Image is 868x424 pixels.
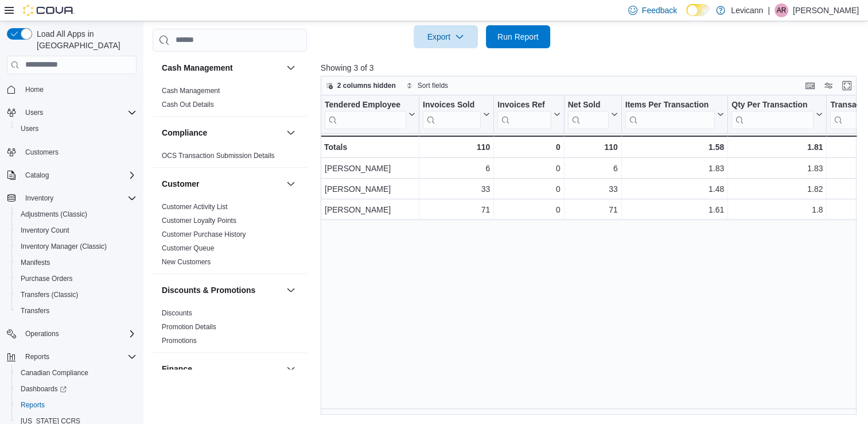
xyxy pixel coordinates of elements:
[162,230,246,238] a: Customer Purchase History
[625,182,725,196] div: 1.48
[21,258,50,267] span: Manifests
[497,99,551,110] div: Invoices Ref
[423,99,481,110] div: Invoices Sold
[25,108,43,117] span: Users
[567,140,617,154] div: 110
[162,323,216,331] a: Promotion Details
[162,322,216,332] span: Promotion Details
[731,161,823,175] div: 1.83
[11,397,141,413] button: Reports
[21,191,137,205] span: Inventory
[325,203,415,217] div: [PERSON_NAME]
[731,99,823,129] button: Qty Per Transaction
[567,99,608,129] div: Net Sold
[162,101,214,109] a: Cash Out Details
[21,168,137,182] span: Catalog
[11,121,141,137] button: Users
[153,149,307,167] div: Compliance
[822,79,835,92] button: Display options
[153,200,307,273] div: Customer
[2,105,141,121] button: Users
[25,352,49,361] span: Reports
[418,81,448,90] span: Sort fields
[325,99,406,110] div: Tendered Employee
[21,350,54,364] button: Reports
[162,309,192,318] span: Discounts
[25,148,59,157] span: Customers
[625,99,715,129] div: Items Per Transaction
[497,203,560,217] div: 0
[162,336,197,345] span: Promotions
[497,99,560,129] button: Invoices Ref
[162,86,220,95] span: Cash Management
[423,182,490,196] div: 33
[32,28,137,51] span: Load All Apps in [GEOGRAPHIC_DATA]
[486,25,550,48] button: Run Report
[162,100,214,109] span: Cash Out Details
[162,178,199,190] h3: Customer
[423,99,490,129] button: Invoices Sold
[423,99,481,129] div: Invoices Sold
[21,145,63,159] a: Customers
[21,350,137,364] span: Reports
[568,161,618,175] div: 6
[162,244,214,253] span: Customer Queue
[25,194,53,203] span: Inventory
[497,31,539,43] span: Run Report
[421,25,471,48] span: Export
[768,3,770,17] p: |
[2,144,141,160] button: Customers
[162,178,282,190] button: Customer
[162,258,211,266] a: New Customers
[731,182,823,196] div: 1.82
[423,161,490,175] div: 6
[21,168,53,182] button: Catalog
[284,126,298,140] button: Compliance
[162,230,246,239] span: Customer Purchase History
[16,288,83,302] a: Transfers (Classic)
[2,349,141,365] button: Reports
[11,255,141,271] button: Manifests
[153,84,307,116] div: Cash Management
[642,5,677,16] span: Feedback
[731,3,763,17] p: Levicann
[21,124,38,133] span: Users
[162,244,214,252] a: Customer Queue
[321,62,862,74] p: Showing 3 of 3
[21,82,137,97] span: Home
[16,398,49,412] a: Reports
[21,145,137,159] span: Customers
[162,363,192,375] h3: Finance
[731,140,823,154] div: 1.81
[16,288,137,302] span: Transfers (Classic)
[162,284,255,296] h3: Discounts & Promotions
[284,362,298,376] button: Finance
[25,329,59,338] span: Operations
[16,240,137,253] span: Inventory Manager (Classic)
[16,366,137,380] span: Canadian Compliance
[414,25,478,48] button: Export
[423,203,490,217] div: 71
[162,257,211,267] span: New Customers
[162,217,236,225] a: Customer Loyalty Points
[11,381,141,397] a: Dashboards
[21,191,58,205] button: Inventory
[731,99,813,129] div: Qty Per Transaction
[568,182,618,196] div: 33
[16,272,77,286] a: Purchase Orders
[21,290,78,299] span: Transfers (Classic)
[16,207,137,221] span: Adjustments (Classic)
[2,326,141,342] button: Operations
[21,210,87,219] span: Adjustments (Classic)
[16,122,43,136] a: Users
[162,202,228,211] span: Customer Activity List
[16,272,137,286] span: Purchase Orders
[625,140,724,154] div: 1.58
[840,79,854,92] button: Enter fullscreen
[21,400,45,410] span: Reports
[325,182,415,196] div: [PERSON_NAME]
[16,256,55,269] a: Manifests
[324,140,415,154] div: Totals
[16,398,137,412] span: Reports
[321,79,400,92] button: 2 columns hidden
